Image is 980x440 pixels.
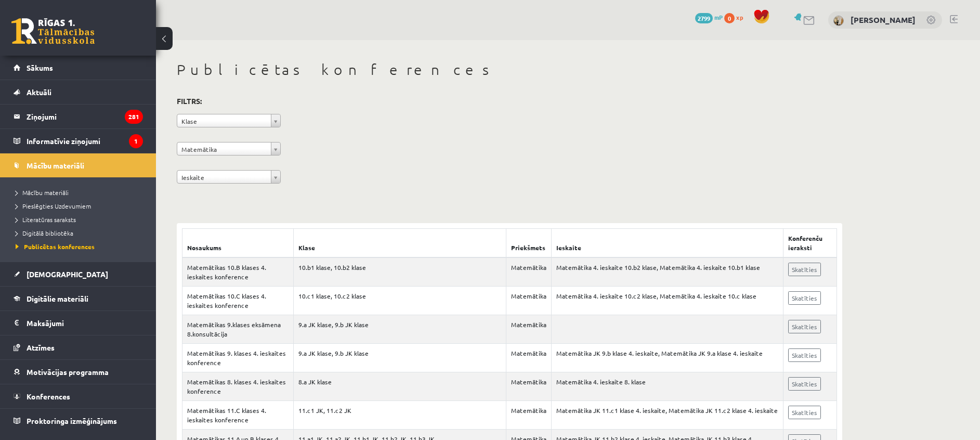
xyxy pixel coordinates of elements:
[16,188,146,197] a: Mācību materiāli
[182,401,294,430] td: Matemātikas 11.C klases 4. ieskaites konference
[506,257,552,287] td: Matemātika
[181,171,267,184] span: Ieskaite
[27,392,70,401] span: Konferences
[788,348,821,362] a: Skatīties
[788,263,821,276] a: Skatīties
[552,372,783,401] td: Matemātika 4. ieskaite 8. klase
[293,372,506,401] td: 8.a JK klase
[293,229,506,258] th: Klase
[506,372,552,401] td: Matemātika
[293,257,506,287] td: 10.b1 klase, 10.b2 klase
[788,406,821,419] a: Skatīties
[14,262,143,286] a: [DEMOGRAPHIC_DATA]
[695,13,713,23] span: 2799
[506,401,552,430] td: Matemātika
[714,13,723,21] span: mP
[736,13,743,21] span: xp
[182,372,294,401] td: Matemātikas 8. klases 4. ieskaites konference
[27,367,109,377] span: Motivācijas programma
[14,335,143,359] a: Atzīmes
[293,344,506,372] td: 9.a JK klase, 9.b JK klase
[27,105,143,128] legend: Ziņojumi
[506,287,552,315] td: Matemātika
[724,13,748,21] a: 0 xp
[788,377,821,391] a: Skatīties
[11,18,95,44] a: Rīgas 1. Tālmācības vidusskola
[129,134,143,148] i: 1
[181,114,267,128] span: Klase
[724,13,735,23] span: 0
[14,384,143,408] a: Konferences
[14,409,143,433] a: Proktoringa izmēģinājums
[182,315,294,344] td: Matemātikas 9.klases eksāmena 8.konsultācija
[182,257,294,287] td: Matemātikas 10.B klases 4. ieskaites konference
[16,188,69,197] span: Mācību materiāli
[14,287,143,310] a: Digitālie materiāli
[506,229,552,258] th: Priekšmets
[27,87,51,97] span: Aktuāli
[16,202,91,210] span: Pieslēgties Uzdevumiem
[833,16,844,26] img: Viktorija Zieneviča
[14,360,143,384] a: Motivācijas programma
[16,229,73,237] span: Digitālā bibliotēka
[16,242,146,251] a: Publicētas konferences
[16,228,146,238] a: Digitālā bibliotēka
[182,287,294,315] td: Matemātikas 10.C klases 4. ieskaites konference
[506,344,552,372] td: Matemātika
[182,229,294,258] th: Nosaukums
[177,142,281,156] a: Matemātika
[177,94,830,108] h3: Filtrs:
[788,291,821,305] a: Skatīties
[14,129,143,153] a: Informatīvie ziņojumi1
[27,343,55,352] span: Atzīmes
[27,161,84,170] span: Mācību materiāli
[16,201,146,211] a: Pieslēgties Uzdevumiem
[16,215,146,224] a: Literatūras saraksts
[14,105,143,128] a: Ziņojumi281
[27,269,108,279] span: [DEMOGRAPHIC_DATA]
[293,315,506,344] td: 9.a JK klase, 9.b JK klase
[27,129,143,153] legend: Informatīvie ziņojumi
[182,344,294,372] td: Matemātikas 9. klases 4. ieskaites konference
[16,242,95,251] span: Publicētas konferences
[783,229,837,258] th: Konferenču ieraksti
[27,311,143,335] legend: Maksājumi
[552,229,783,258] th: Ieskaite
[14,153,143,177] a: Mācību materiāli
[788,320,821,333] a: Skatīties
[552,287,783,315] td: Matemātika 4. ieskaite 10.c2 klase, Matemātika 4. ieskaite 10.c klase
[177,114,281,127] a: Klase
[14,80,143,104] a: Aktuāli
[851,15,916,25] a: [PERSON_NAME]
[27,63,53,72] span: Sākums
[27,416,117,425] span: Proktoringa izmēģinājums
[27,294,88,303] span: Digitālie materiāli
[293,287,506,315] td: 10.c1 klase, 10.c2 klase
[177,170,281,184] a: Ieskaite
[552,257,783,287] td: Matemātika 4. ieskaite 10.b2 klase, Matemātika 4. ieskaite 10.b1 klase
[695,13,723,21] a: 2799 mP
[181,143,267,156] span: Matemātika
[14,56,143,80] a: Sākums
[552,344,783,372] td: Matemātika JK 9.b klase 4. ieskaite, Matemātika JK 9.a klase 4. ieskaite
[506,315,552,344] td: Matemātika
[14,311,143,335] a: Maksājumi
[177,61,842,79] h1: Publicētas konferences
[552,401,783,430] td: Matemātika JK 11.c1 klase 4. ieskaite, Matemātika JK 11.c2 klase 4. ieskaite
[293,401,506,430] td: 11.c1 JK, 11.c2 JK
[16,215,76,224] span: Literatūras saraksts
[125,110,143,124] i: 281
